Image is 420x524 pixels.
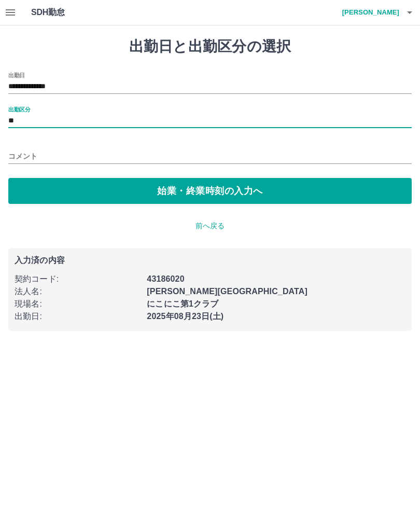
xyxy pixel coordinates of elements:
[147,287,307,296] b: [PERSON_NAME][GEOGRAPHIC_DATA]
[147,312,223,321] b: 2025年08月23日(土)
[8,71,25,79] label: 出勤日
[8,220,412,231] p: 前へ戻る
[15,256,405,265] p: 入力済の内容
[8,38,412,56] h1: 出勤日と出勤区分の選択
[15,298,141,310] p: 現場名 :
[15,273,141,285] p: 契約コード :
[15,310,141,323] p: 出勤日 :
[147,299,218,308] b: にこにこ第1クラブ
[8,105,30,113] label: 出勤区分
[147,274,184,283] b: 43186020
[15,285,141,298] p: 法人名 :
[8,178,412,204] button: 始業・終業時刻の入力へ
